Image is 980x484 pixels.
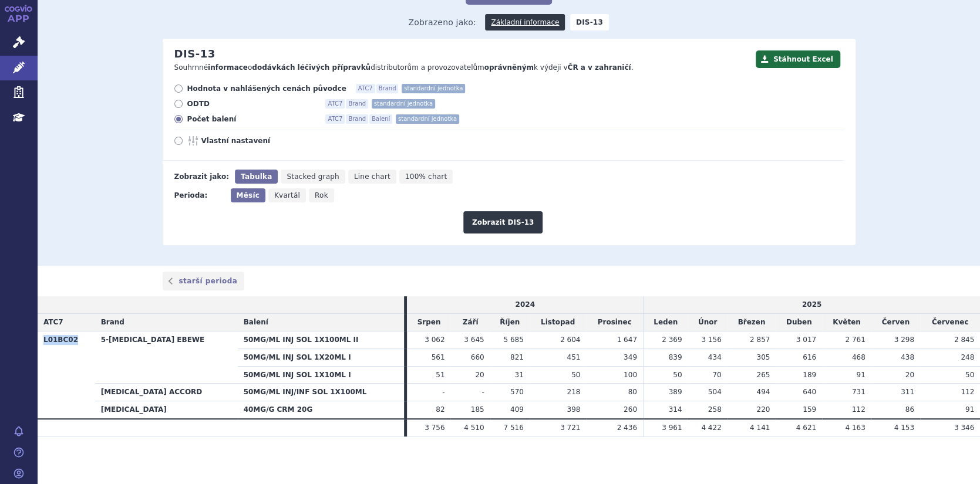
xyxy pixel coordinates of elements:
[101,318,124,326] span: Brand
[356,84,375,93] span: ATC7
[643,296,980,313] td: 2025
[514,371,523,379] span: 31
[187,99,316,109] span: ODTD
[346,114,368,124] span: Brand
[852,388,866,396] span: 731
[750,424,770,432] span: 4 141
[463,211,543,233] button: Zobrazit DIS-13
[954,424,974,432] span: 3 346
[905,371,914,379] span: 20
[905,405,914,414] span: 86
[174,188,225,202] div: Perioda:
[241,172,272,181] span: Tabulka
[238,384,405,401] th: 50MG/ML INJ/INF SOL 1X100ML
[174,170,229,184] div: Zobrazit jako:
[712,371,721,379] span: 70
[485,14,565,31] a: Základní informace
[728,314,776,331] td: Březen
[796,336,816,344] span: 3 017
[756,388,770,396] span: 494
[471,353,484,361] span: 660
[756,405,770,414] span: 220
[560,336,580,344] span: 2 604
[624,371,637,379] span: 100
[43,318,63,326] span: ATC7
[570,14,609,31] strong: DIS-13
[756,353,770,361] span: 305
[586,314,643,331] td: Prosinec
[688,314,727,331] td: Únor
[668,353,682,361] span: 839
[894,336,914,344] span: 3 298
[668,405,682,414] span: 314
[315,191,328,199] span: Rok
[571,371,580,379] span: 50
[750,336,770,344] span: 2 857
[369,114,392,124] span: Balení
[475,371,484,379] span: 20
[464,336,484,344] span: 3 645
[405,172,447,181] span: 100% chart
[174,63,750,73] p: Souhrnné o distributorům a provozovatelům k výdeji v .
[668,388,682,396] span: 389
[238,401,405,419] th: 40MG/G CRM 20G
[471,405,484,414] span: 185
[436,371,444,379] span: 51
[252,63,371,72] strong: dodávkách léčivých přípravků
[490,314,530,331] td: Říjen
[965,405,974,414] span: 91
[187,84,346,93] span: Hodnota v nahlášených cenách původce
[871,314,920,331] td: Červen
[402,84,465,93] span: standardní jednotka
[708,388,722,396] span: 504
[803,371,816,379] span: 189
[567,388,580,396] span: 218
[530,314,587,331] td: Listopad
[484,63,534,72] strong: oprávněným
[954,336,974,344] span: 2 845
[673,371,682,379] span: 50
[408,14,476,31] span: Zobrazeno jako:
[662,424,682,432] span: 3 961
[822,314,871,331] td: Květen
[756,50,840,68] button: Stáhnout Excel
[95,384,238,401] th: [MEDICAL_DATA] ACCORD
[628,388,637,396] span: 80
[701,424,721,432] span: 4 422
[796,424,816,432] span: 4 621
[354,172,390,181] span: Line chart
[163,272,245,290] a: starší perioda
[560,424,580,432] span: 3 721
[208,63,248,72] strong: informace
[95,331,238,383] th: 5-[MEDICAL_DATA] EBEWE
[287,172,339,181] span: Stacked graph
[643,314,688,331] td: Leden
[701,336,721,344] span: 3 156
[510,388,524,396] span: 570
[407,296,643,313] td: 2024
[920,314,980,331] td: Červenec
[776,314,822,331] td: Duben
[662,336,682,344] span: 2 369
[567,405,580,414] span: 398
[961,353,974,361] span: 248
[567,63,631,72] strong: ČR a v zahraničí
[464,424,484,432] span: 4 510
[372,99,435,109] span: standardní jednotka
[425,336,444,344] span: 3 062
[238,348,405,366] th: 50MG/ML INJ SOL 1X20ML I
[852,405,866,414] span: 112
[845,336,865,344] span: 2 761
[567,353,580,361] span: 451
[965,371,974,379] span: 50
[325,99,345,109] span: ATC7
[852,353,866,361] span: 468
[187,114,316,124] span: Počet balení
[376,84,399,93] span: Brand
[346,99,368,109] span: Brand
[481,388,484,396] span: -
[803,405,816,414] span: 159
[708,353,722,361] span: 434
[503,336,523,344] span: 5 685
[617,424,637,432] span: 2 436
